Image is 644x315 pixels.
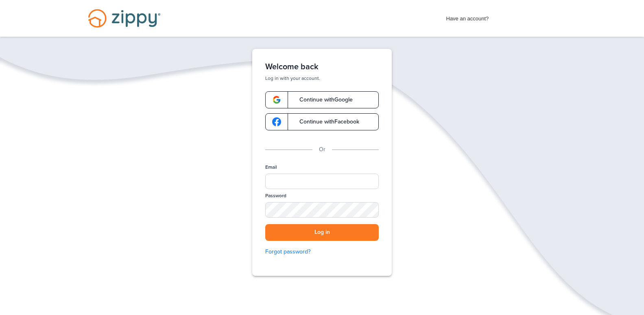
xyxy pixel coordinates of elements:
[265,91,379,108] a: google-logoContinue withGoogle
[265,192,286,199] label: Password
[319,145,325,154] p: Or
[272,117,281,126] img: google-logo
[265,247,379,256] a: Forgot password?
[265,202,379,218] input: Password
[265,75,379,82] p: Log in with your account.
[446,10,489,23] span: Have an account?
[265,62,379,72] h1: Welcome back
[272,95,281,104] img: google-logo
[291,97,353,103] span: Continue with Google
[291,119,359,125] span: Continue with Facebook
[265,224,379,241] button: Log in
[265,113,379,130] a: google-logoContinue withFacebook
[265,174,379,189] input: Email
[265,164,277,171] label: Email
